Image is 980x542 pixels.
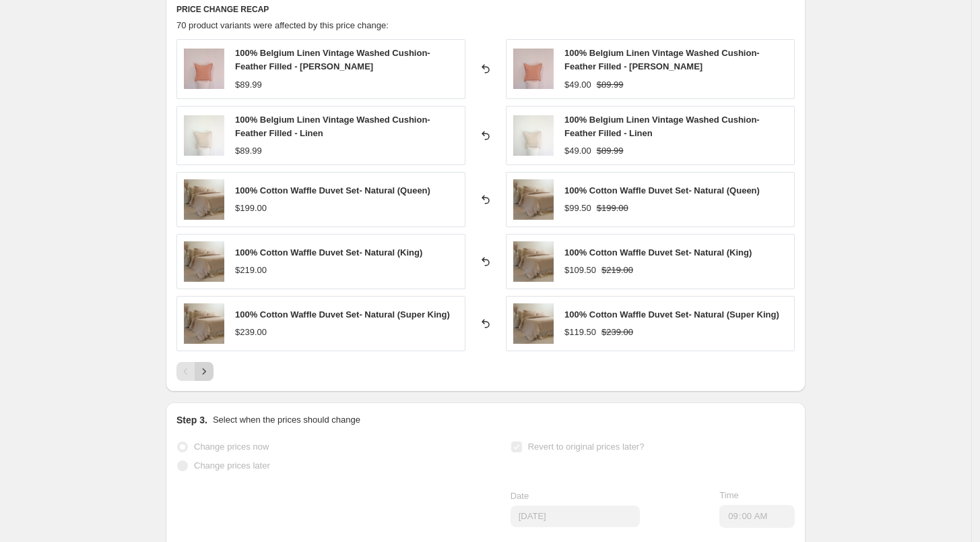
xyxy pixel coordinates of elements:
[564,326,596,339] div: $119.50
[194,460,270,471] span: Change prices later
[513,241,554,282] img: Untitleddesign-2024-10-29T170619.509_8a356254-5b22-4ebc-951e-f87e04e9611b_80x.png
[184,179,224,220] img: Untitleddesign-2024-10-29T170619.509_8a356254-5b22-4ebc-951e-f87e04e9611b_80x.png
[511,506,640,527] input: 9/8/2025
[235,264,267,277] div: $219.00
[564,202,591,215] div: $99.50
[564,264,596,277] div: $109.50
[601,326,633,339] strike: $239.00
[564,48,760,71] span: 100% Belgium Linen Vintage Washed Cushion- Feather Filled - [PERSON_NAME]
[184,115,224,156] img: Untitleddesign-2024-06-05T202940.286_573b25ae-19d9-414e-9ffb-23b0c598f92d_80x.png
[176,413,207,427] h2: Step 3.
[564,144,591,158] div: $49.00
[176,20,389,30] span: 70 product variants were affected by this price change:
[195,362,214,381] button: Next
[719,505,795,528] input: 12:00
[235,309,450,320] span: 100% Cotton Waffle Duvet Set- Natural (Super King)
[176,4,795,15] h6: PRICE CHANGE RECAP
[719,490,738,500] span: Time
[176,362,214,381] nav: Pagination
[513,179,554,220] img: Untitleddesign-2024-10-29T170619.509_8a356254-5b22-4ebc-951e-f87e04e9611b_80x.png
[184,241,224,282] img: Untitleddesign-2024-10-29T170619.509_8a356254-5b22-4ebc-951e-f87e04e9611b_80x.png
[235,326,267,339] div: $239.00
[194,442,269,452] span: Change prices now
[235,115,430,138] span: 100% Belgium Linen Vintage Washed Cushion- Feather Filled - Linen
[235,247,422,258] span: 100% Cotton Waffle Duvet Set- Natural (King)
[235,48,430,71] span: 100% Belgium Linen Vintage Washed Cushion- Feather Filled - [PERSON_NAME]
[235,78,262,92] div: $89.99
[235,185,430,195] span: 100% Cotton Waffle Duvet Set- Natural (Queen)
[235,144,262,158] div: $89.99
[184,303,224,344] img: Untitleddesign-2024-10-29T170619.509_8a356254-5b22-4ebc-951e-f87e04e9611b_80x.png
[513,115,554,156] img: Untitleddesign-2024-06-05T202940.286_573b25ae-19d9-414e-9ffb-23b0c598f92d_80x.png
[511,491,529,501] span: Date
[513,49,554,89] img: Untitleddesign-2024-06-05T202139.328_fa69710c-abee-45bf-a91a-84826924a377_80x.png
[597,144,624,158] strike: $89.99
[601,264,633,277] strike: $219.00
[513,303,554,344] img: Untitleddesign-2024-10-29T170619.509_8a356254-5b22-4ebc-951e-f87e04e9611b_80x.png
[528,442,645,452] span: Revert to original prices later?
[564,309,779,320] span: 100% Cotton Waffle Duvet Set- Natural (Super King)
[597,78,624,92] strike: $89.99
[564,247,752,258] span: 100% Cotton Waffle Duvet Set- Natural (King)
[235,202,267,215] div: $199.00
[564,78,591,92] div: $49.00
[184,49,224,89] img: Untitleddesign-2024-06-05T202139.328_fa69710c-abee-45bf-a91a-84826924a377_80x.png
[213,413,360,427] p: Select when the prices should change
[564,185,760,195] span: 100% Cotton Waffle Duvet Set- Natural (Queen)
[564,115,760,138] span: 100% Belgium Linen Vintage Washed Cushion- Feather Filled - Linen
[597,202,628,215] strike: $199.00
